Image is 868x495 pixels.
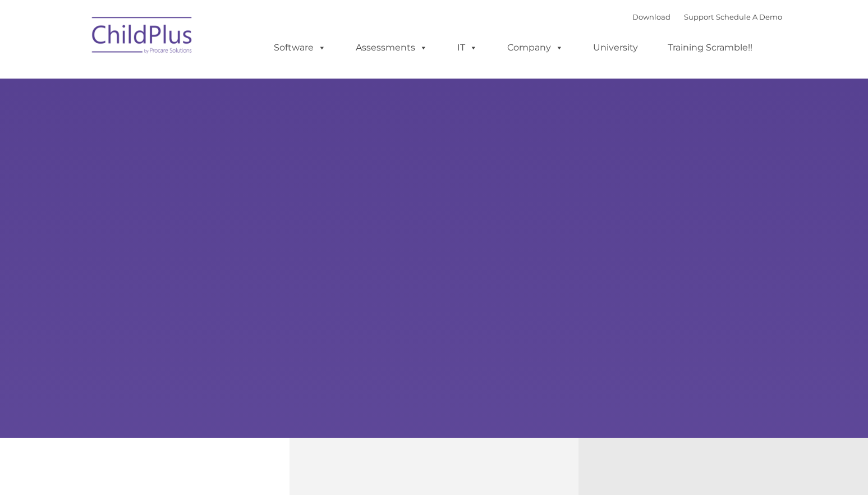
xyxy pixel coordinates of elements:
a: IT [446,36,489,59]
a: Company [496,36,575,59]
font: | [632,12,782,21]
a: Software [263,36,337,59]
a: University [582,36,649,59]
img: ChildPlus by Procare Solutions [86,9,199,65]
a: Support [684,12,714,21]
a: Training Scramble!! [656,36,764,59]
a: Schedule A Demo [716,12,782,21]
a: Download [632,12,670,21]
a: Assessments [345,36,439,59]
